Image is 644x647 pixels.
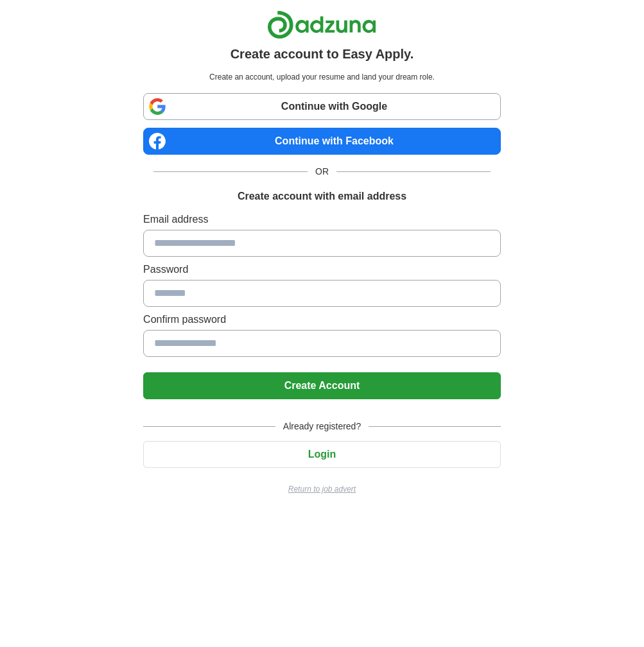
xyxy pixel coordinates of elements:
[143,449,501,460] a: Login
[231,44,414,64] h1: Create account to Easy Apply.
[238,189,406,204] h1: Create account with email address
[143,441,501,468] button: Login
[143,372,501,399] button: Create Account
[267,10,376,39] img: Adzuna logo
[275,420,369,433] span: Already registered?
[143,262,501,277] label: Password
[143,93,501,120] a: Continue with Google
[143,483,501,495] a: Return to job advert
[143,312,501,327] label: Confirm password
[143,212,501,227] label: Email address
[308,165,336,178] span: OR
[146,71,498,83] p: Create an account, upload your resume and land your dream role.
[143,128,501,155] a: Continue with Facebook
